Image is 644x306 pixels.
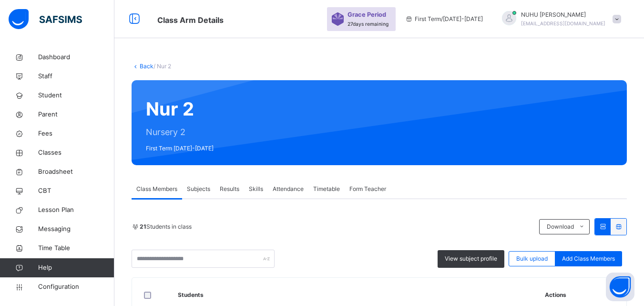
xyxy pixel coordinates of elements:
button: Open asap [606,273,634,301]
div: NUHUAHMED [492,11,626,28]
span: Class Members [136,185,177,193]
span: Help [38,263,114,273]
span: Lesson Plan [38,205,114,215]
span: Configuration [38,282,114,292]
span: View subject profile [445,254,497,263]
img: safsims [9,9,82,29]
span: Download [547,222,574,231]
span: Skills [249,185,263,193]
span: Staff [38,72,114,81]
span: / Nur 2 [153,63,171,70]
span: session/term information [405,15,483,23]
span: Class Arm Details [157,15,224,25]
span: Timetable [313,185,340,193]
span: Fees [38,129,114,138]
span: Results [220,185,239,193]
span: Subjects [187,185,210,193]
span: Attendance [273,185,304,193]
span: NUHU [PERSON_NAME] [521,11,605,19]
span: Parent [38,110,114,119]
span: Add Class Members [562,254,615,263]
b: 21 [140,223,146,230]
span: Broadsheet [38,167,114,177]
span: Messaging [38,224,114,234]
span: Student [38,91,114,100]
span: Form Teacher [349,185,386,193]
a: Back [140,63,153,70]
span: Classes [38,148,114,158]
span: Time Table [38,243,114,253]
span: Bulk upload [516,254,548,263]
span: Dashboard [38,53,114,62]
img: sticker-purple.71386a28dfed39d6af7621340158ba97.svg [332,12,344,26]
span: 27 days remaining [348,21,388,27]
span: Grace Period [348,10,386,19]
span: [EMAIL_ADDRESS][DOMAIN_NAME] [521,21,605,26]
span: Students in class [140,222,192,231]
span: CBT [38,186,114,196]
